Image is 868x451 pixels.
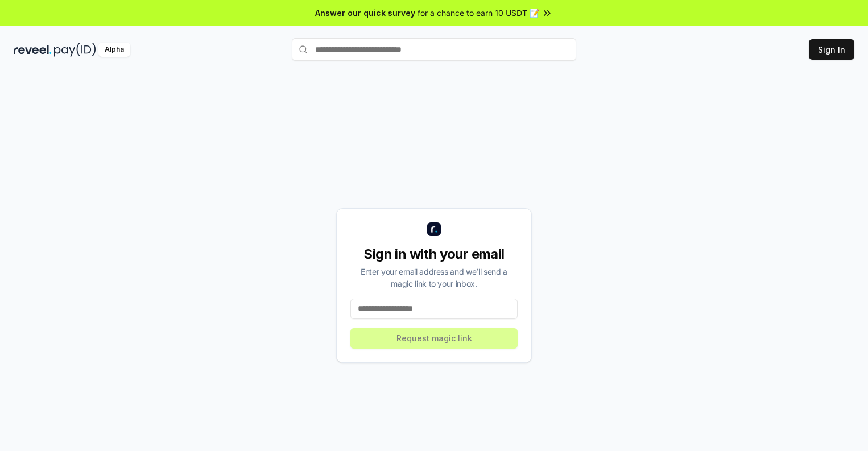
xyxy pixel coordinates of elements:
[350,266,518,289] div: Enter your email address and we’ll send a magic link to your inbox.
[418,7,539,19] span: for a chance to earn 10 USDT 📝
[14,43,52,57] img: reveel_dark
[54,43,96,57] img: pay_id
[350,245,518,263] div: Sign in with your email
[427,222,441,236] img: logo_small
[315,7,415,19] span: Answer our quick survey
[98,43,130,57] div: Alpha
[809,39,854,60] button: Sign In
